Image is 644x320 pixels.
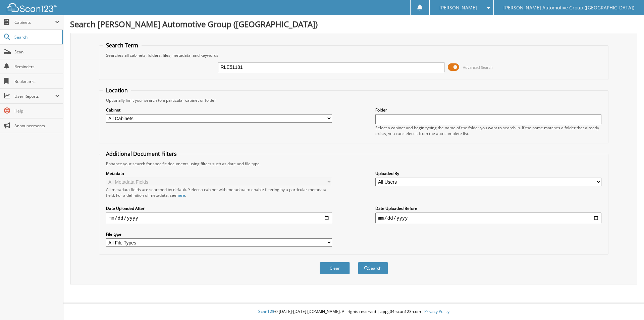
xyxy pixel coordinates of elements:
[103,97,605,103] div: Optionally limit your search to a particular cabinet or folder
[103,52,605,58] div: Searches all cabinets, folders, files, metadata, and keywords
[320,262,350,274] button: Clear
[358,262,388,274] button: Search
[258,309,274,314] span: Scan123
[106,231,332,237] label: File type
[14,79,60,84] span: Bookmarks
[106,171,332,176] label: Metadata
[176,192,185,198] a: here
[375,125,601,136] div: Select a cabinet and begin typing the name of the folder you want to search in. If the name match...
[375,171,601,176] label: Uploaded By
[103,87,131,94] legend: Location
[103,150,180,157] legend: Additional Document Filters
[463,65,493,70] span: Advanced Search
[7,3,57,12] img: scan123-logo-white.svg
[14,64,60,70] span: Reminders
[375,213,601,223] input: end
[14,93,55,99] span: User Reports
[424,309,449,314] a: Privacy Policy
[14,34,59,40] span: Search
[14,108,60,114] span: Help
[63,304,644,320] div: © [DATE]-[DATE] [DOMAIN_NAME]. All rights reserved | appg04-scan123-com |
[14,49,60,55] span: Scan
[106,205,332,211] label: Date Uploaded After
[106,187,332,198] div: All metadata fields are searched by default. Select a cabinet with metadata to enable filtering b...
[439,6,477,10] span: [PERSON_NAME]
[106,213,332,223] input: start
[375,107,601,113] label: Folder
[14,19,55,25] span: Cabinets
[103,42,142,49] legend: Search Term
[103,161,605,167] div: Enhance your search for specific documents using filters such as date and file type.
[14,123,60,129] span: Announcements
[106,107,332,113] label: Cabinet
[503,6,634,10] span: [PERSON_NAME] Automotive Group ([GEOGRAPHIC_DATA])
[610,288,644,320] iframe: Chat Widget
[70,18,637,30] h1: Search [PERSON_NAME] Automotive Group ([GEOGRAPHIC_DATA])
[375,205,601,211] label: Date Uploaded Before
